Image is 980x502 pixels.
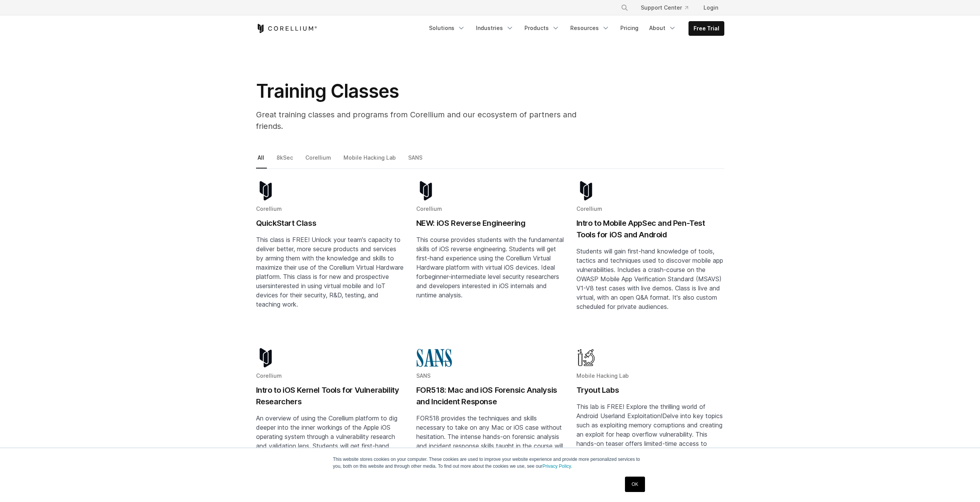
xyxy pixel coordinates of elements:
[576,412,723,475] span: Delve into key topics such as exploiting memory corruptions and creating an exploit for heap over...
[256,384,404,407] h2: Intro to iOS Kernel Tools for Vulnerability Researchers
[256,282,385,308] span: interested in using virtual mobile and IoT devices for their security, R&D, testing, and teaching...
[543,464,572,469] a: Privacy Policy.
[576,403,705,420] span: This lab is FREE! Explore the thrilling world of Android Userland Exploitation!
[256,80,603,103] h1: Training Classes
[576,217,724,240] h2: Intro to Mobile AppSec and Pen-Test Tools for iOS and Android
[342,153,399,169] a: Mobile Hacking Lab
[566,21,614,35] a: Resources
[625,477,645,492] a: OK
[256,236,404,290] span: This class is FREE! Unlock your team's capacity to deliver better, more secure products and servi...
[645,21,681,35] a: About
[256,24,317,33] a: Corellium Home
[576,384,724,396] h2: Tryout Labs
[424,21,724,36] div: Navigation Menu
[576,205,602,212] span: Corellium
[256,217,404,229] h2: QuickStart Class
[576,372,629,379] span: Mobile Hacking Lab
[304,153,334,169] a: Corellium
[416,205,442,212] span: Corellium
[256,153,267,169] a: All
[333,456,647,470] p: This website stores cookies on your computer. These cookies are used to improve your website expe...
[416,181,436,200] img: corellium-logo-icon-dark
[256,414,398,487] span: An overview of using the Corellium platform to dig deeper into the inner workings of the Apple iO...
[256,109,603,132] p: Great training classes and programs from Corellium and our ecosystem of partners and friends.
[576,247,723,310] span: Students will gain first-hand knowledge of tools, tactics and techniques used to discover mobile ...
[416,348,452,367] img: sans-logo-cropped
[416,181,564,336] a: Blog post summary: NEW: iOS Reverse Engineering
[256,205,282,212] span: Corellium
[416,235,564,300] p: This course provides students with the fundamental skills of iOS reverse engineering. Students wi...
[697,1,724,15] a: Login
[256,372,282,379] span: Corellium
[520,21,564,35] a: Products
[275,153,296,169] a: 8kSec
[611,1,724,15] div: Navigation Menu
[416,273,559,299] span: beginner-intermediate level security researchers and developers interested in iOS internals and r...
[576,181,596,200] img: corellium-logo-icon-dark
[471,21,518,35] a: Industries
[618,1,632,15] button: Search
[635,1,694,15] a: Support Center
[576,348,596,367] img: Mobile Hacking Lab - Graphic Only
[416,217,564,229] h2: NEW: iOS Reverse Engineering
[576,181,724,336] a: Blog post summary: Intro to Mobile AppSec and Pen-Test Tools for iOS and Android
[424,21,470,35] a: Solutions
[407,153,425,169] a: SANS
[416,384,564,407] h2: FOR518: Mac and iOS Forensic Analysis and Incident Response
[616,21,643,35] a: Pricing
[256,181,275,200] img: corellium-logo-icon-dark
[689,22,724,35] a: Free Trial
[256,348,275,367] img: corellium-logo-icon-dark
[256,181,404,336] a: Blog post summary: QuickStart Class
[416,372,431,379] span: SANS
